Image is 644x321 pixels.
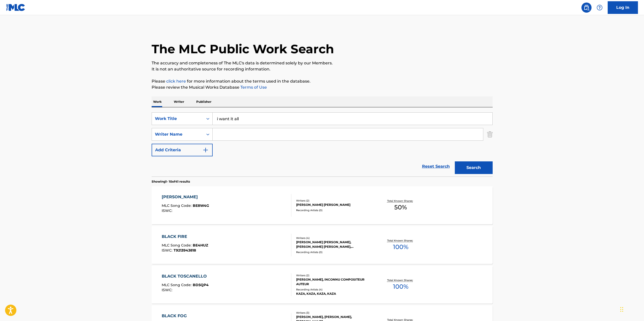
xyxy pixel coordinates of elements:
div: BLACK FOG [162,313,208,319]
span: 50 % [394,203,407,212]
a: Terms of Use [239,85,267,90]
span: ISWC : [162,288,174,292]
span: MLC Song Code : [162,203,193,208]
span: 100 % [393,282,408,291]
p: Total Known Shares: [387,278,414,282]
div: [PERSON_NAME] [PERSON_NAME] [296,203,372,207]
p: Publisher [195,96,213,107]
img: 9d2ae6d4665cec9f34b9.svg [203,147,209,153]
div: Help [595,3,605,13]
p: Writer [172,96,186,107]
p: Total Known Shares: [387,199,414,203]
img: help [597,5,603,11]
span: BE4HUZ [193,243,208,248]
p: It is not an authoritative source for recording information. [152,66,493,72]
div: Writers ( 4 ) [296,236,372,240]
span: ISWC : [162,248,174,253]
div: Writer Name [155,131,200,137]
a: Log In [608,1,638,14]
div: BLACK FIRE [162,234,208,240]
div: [PERSON_NAME] [162,194,209,200]
span: T9213943818 [174,248,196,253]
div: [PERSON_NAME], INCONNU COMPOSITEUR AUTEUR [296,277,372,286]
img: Delete Criterion [487,128,493,141]
div: [PERSON_NAME] [PERSON_NAME], [PERSON_NAME] [PERSON_NAME], [PERSON_NAME], [PERSON_NAME] [296,240,372,249]
div: Writers ( 2 ) [296,274,372,277]
h1: The MLC Public Work Search [152,41,334,57]
a: [PERSON_NAME]MLC Song Code:BE8W4GISWC:Writers (2)[PERSON_NAME] [PERSON_NAME]Recording Artists (0)... [152,186,493,224]
div: Recording Artists ( 4 ) [296,288,372,291]
span: 100 % [393,242,408,252]
div: Recording Artists ( 0 ) [296,208,372,212]
p: Showing 1 - 10 of 41 results [152,179,190,184]
div: BLACK TOSCANELLO [162,273,209,279]
p: Please for more information about the terms used in the database. [152,78,493,84]
span: ISWC : [162,208,174,213]
div: Recording Artists ( 0 ) [296,250,372,254]
div: Writers ( 3 ) [296,311,372,315]
div: KAZA, KAZA, KAZA, KAZA [296,291,372,296]
form: Search Form [152,112,493,177]
a: Public Search [581,3,592,13]
button: Search [455,161,493,174]
span: BD5QP4 [193,283,209,287]
span: MLC Song Code : [162,283,193,287]
button: Add Criteria [152,144,213,156]
p: Total Known Shares: [387,239,414,242]
p: Work [152,96,163,107]
a: BLACK TOSCANELLOMLC Song Code:BD5QP4ISWC:Writers (2)[PERSON_NAME], INCONNU COMPOSITEUR AUTEURReco... [152,266,493,304]
div: Work Title [155,116,200,122]
img: search [583,5,590,11]
span: MLC Song Code : [162,243,193,248]
div: Writers ( 2 ) [296,199,372,203]
iframe: Chat Widget [619,297,644,321]
span: BE8W4G [193,203,209,208]
img: MLC Logo [6,4,25,11]
a: BLACK FIREMLC Song Code:BE4HUZISWC:T9213943818Writers (4)[PERSON_NAME] [PERSON_NAME], [PERSON_NAM... [152,226,493,264]
p: The accuracy and completeness of The MLC's data is determined solely by our Members. [152,60,493,66]
p: Please review the Musical Works Database [152,84,493,90]
a: click here [166,79,186,84]
a: Reset Search [419,161,452,172]
div: Drag [620,302,623,317]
